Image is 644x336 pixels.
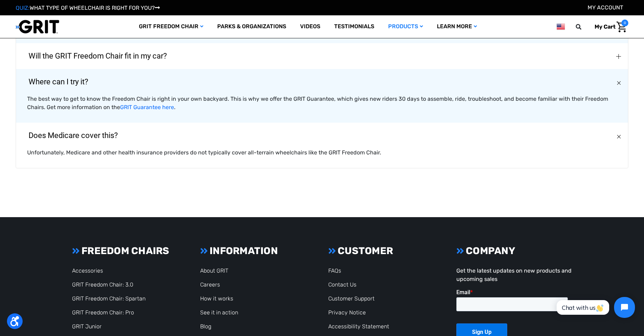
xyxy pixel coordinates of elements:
[615,79,622,86] img: Where can I try it?
[200,323,211,330] a: Blog
[72,267,103,274] a: Accessories
[120,104,174,110] a: GRIT Guarantee here
[328,267,341,274] a: FAQs
[16,69,628,95] button: Where can I try it?
[430,15,484,38] a: Learn More
[293,15,327,38] a: Videos
[328,295,375,302] a: Customer Support
[621,20,628,26] span: 0
[381,15,430,38] a: Products
[16,43,628,69] button: Will the GRIT Freedom Chair fit in my car?
[27,95,617,112] p: The best way to get to know the Freedom Chair is right in your own backyard. This is why we offer...
[579,20,589,34] input: Search
[456,245,572,257] h3: COMPANY
[16,5,160,11] a: QUIZ:WHAT TYPE OF WHEELCHAIR IS RIGHT FOR YOU?
[210,15,293,38] a: Parks & Organizations
[18,69,99,94] span: Where can I try it?
[328,309,366,316] a: Privacy Notice
[72,309,134,316] a: GRIT Freedom Chair: Pro
[328,245,444,257] h3: CUSTOMER
[16,20,59,34] img: GRIT All-Terrain Wheelchair and Mobility Equipment
[72,245,188,257] h3: FREEDOM CHAIRS
[16,5,30,11] span: QUIZ:
[27,148,617,157] p: Unfortunately, Medicare and other health insurance providers do not typically cover all-terrain w...
[616,22,627,32] img: Cart
[132,15,210,38] a: GRIT Freedom Chair
[72,295,146,302] a: GRIT Freedom Chair: Spartan
[327,15,381,38] a: Testimonials
[200,267,228,274] a: About GRIT
[200,309,238,316] a: See it in action
[456,267,572,283] p: Get the latest updates on new products and upcoming sales
[16,123,628,148] button: Does Medicare cover this?
[18,123,128,148] span: Does Medicare cover this?
[616,54,621,59] img: Will the GRIT Freedom Chair fit in my car?
[595,23,615,30] span: My Cart
[588,4,623,11] a: Account
[557,22,565,31] img: us.png
[72,281,133,288] a: GRIT Freedom Chair: 3.0
[200,245,316,257] h3: INFORMATION
[549,291,641,324] iframe: Tidio Chat
[615,133,622,140] img: Does Medicare cover this?
[328,281,356,288] a: Contact Us
[200,295,233,302] a: How it works
[72,323,102,330] a: GRIT Junior
[200,281,220,288] a: Careers
[18,44,177,69] span: Will the GRIT Freedom Chair fit in my car?
[589,20,628,34] a: Cart with 0 items
[328,323,389,330] a: Accessibility Statement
